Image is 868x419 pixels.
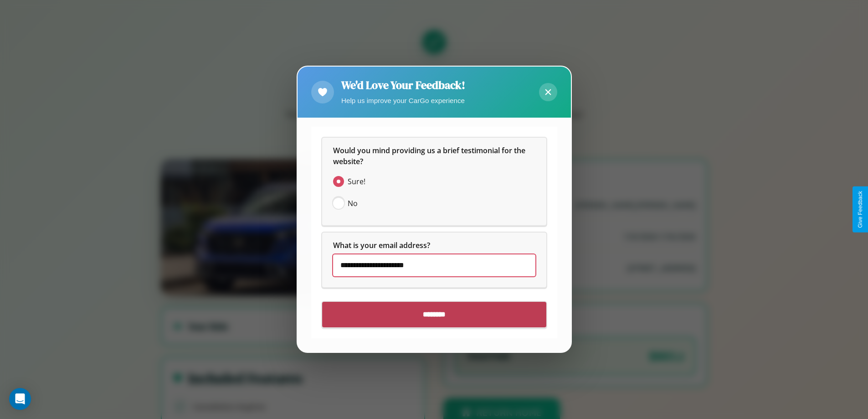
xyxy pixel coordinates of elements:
[333,146,527,167] span: Would you mind providing us a brief testimonial for the website?
[341,94,465,107] p: Help us improve your CarGo experience
[341,78,465,93] h2: We'd Love Your Feedback!
[348,198,358,209] span: No
[348,176,365,187] span: Sure!
[9,388,31,410] div: Open Intercom Messenger
[333,241,430,251] span: What is your email address?
[857,191,863,228] div: Give Feedback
